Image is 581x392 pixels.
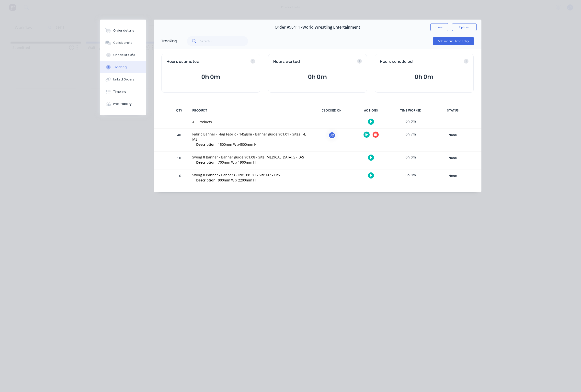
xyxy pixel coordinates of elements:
[328,132,336,139] div: JD
[100,61,146,73] button: Tracking
[433,37,474,45] button: Add manual time entry
[435,155,470,161] div: None
[100,86,146,98] button: Timeline
[435,132,471,138] button: None
[100,49,146,61] button: Checklists 0/0
[435,173,470,179] div: None
[192,155,307,160] div: Swing 8 Banner - Banner guide 901.08 - Site [MEDICAL_DATA].5 - D/S
[435,132,470,138] div: None
[167,72,255,82] button: 0h 0m
[113,41,133,45] div: Collaborate
[113,65,127,69] div: Tracking
[172,170,186,187] div: 16
[113,53,135,57] div: Checklists 0/0
[167,59,199,65] span: Hours estimated
[392,129,429,140] div: 0h 7m
[392,105,429,116] div: TIME WORKED
[392,169,429,180] div: 0h 0m
[218,142,257,147] span: 1500mm W x4500mm H
[100,73,146,86] button: Linked Orders
[100,37,146,49] button: Collaborate
[275,25,302,30] span: Order #98411 -
[452,23,477,31] button: Options
[430,23,448,31] button: Close
[172,129,186,151] div: 40
[192,132,307,142] div: Fabric Banner - Flag Fabric - 145gsm - Banner guide 901.01 - Sites T4, M3
[161,38,177,44] div: Tracking
[192,119,307,124] div: All Products
[100,24,146,37] button: Order details
[432,105,474,116] div: STATUS
[313,105,350,116] div: CLOCKED ON
[218,160,256,165] span: 700mm W x 1900mm H
[380,59,413,65] span: Hours scheduled
[100,98,146,110] button: Profitability
[273,59,300,65] span: Hours worked
[113,77,134,82] div: Linked Orders
[172,105,186,116] div: QTY
[189,105,310,116] div: PRODUCT
[302,25,360,30] span: World Wrestling Entertainment
[435,155,471,161] button: None
[172,152,186,169] div: 10
[196,160,216,165] span: Description
[392,116,429,127] div: 0h 0m
[113,90,126,94] div: Timeline
[192,172,307,178] div: Swing 8 Banner - Banner Guide 901.09 - Site M2 - D/S
[113,102,132,106] div: Profitability
[196,142,216,147] span: Description
[273,72,362,82] button: 0h 0m
[392,152,429,163] div: 0h 0m
[353,105,389,116] div: ACTIONS
[380,72,468,82] button: 0h 0m
[200,36,248,46] input: Search...
[113,28,134,33] div: Order details
[196,178,216,183] span: Description
[218,178,256,182] span: 900mm W x 2200mm H
[435,172,471,179] button: None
